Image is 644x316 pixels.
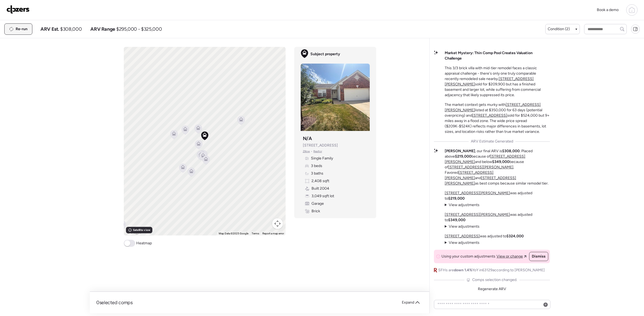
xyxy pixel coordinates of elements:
[472,277,517,283] span: Comps selection changed.
[60,26,82,32] span: $308,000
[310,51,340,57] span: Subject property
[311,171,323,176] span: 3 baths
[506,234,524,238] strong: $324,000
[402,300,414,305] span: Expand
[445,102,550,134] p: The market context gets murky with listed at $350,000 for 63 days (potential overpricing) and sol...
[445,234,524,239] p: was adjusted to
[445,240,479,245] summary: View adjustments
[252,232,259,235] a: Terms (opens in new tab)
[448,196,465,201] strong: $219,000
[303,143,338,148] span: [STREET_ADDRESS]
[125,228,143,235] img: Google
[313,149,322,154] span: Realtor
[136,241,152,246] span: Heatmap
[96,299,133,306] span: 0 selected comps
[455,154,471,159] strong: $219,000
[449,224,479,229] span: View adjustments
[492,159,509,164] strong: $349,000
[40,26,59,32] span: ARV Est.
[532,254,546,259] span: Dismiss
[471,139,513,144] span: ARV Estimate Generated
[448,218,465,222] strong: $349,000
[597,8,619,12] span: Book a demo
[311,163,322,169] span: 3 beds
[311,149,312,154] span: •
[441,254,495,259] span: Using your custom adjustments
[311,178,329,184] span: 2,408 sqft
[472,113,507,118] a: [STREET_ADDRESS]
[311,156,333,161] span: Single Family
[449,203,479,207] span: View adjustments
[478,287,506,291] span: Regenerate ARV
[311,186,329,191] span: Built 2004
[445,202,479,208] summary: View adjustments
[311,201,324,206] span: Garage
[125,228,143,235] a: Open this area in Google Maps (opens a new window)
[311,193,334,199] span: 3,049 sqft lot
[454,268,472,272] span: down 1.4%
[272,218,283,229] button: Map camera controls
[445,190,550,201] p: was adjusted to
[90,26,115,32] span: ARV Range
[449,240,479,245] span: View adjustments
[496,254,526,259] a: View or change
[438,268,545,273] span: SFHs are YoY in 63129 according to [PERSON_NAME]
[133,228,150,232] span: Satellite view
[548,26,570,32] span: Condition (2)
[445,212,550,223] p: was adjusted to
[445,148,550,186] p: , our final ARV is . Placed above because of and below because of . Favored and as best comps bec...
[262,232,284,235] a: Report a map error
[303,135,312,142] h3: N/A
[445,149,475,153] strong: [PERSON_NAME]
[445,170,494,180] a: [STREET_ADDRESS][PERSON_NAME]
[502,149,520,153] strong: $308,000
[116,26,162,32] span: $295,000 - $325,000
[445,234,480,238] a: [STREET_ADDRESS]
[303,149,310,154] span: Zillow
[445,224,479,229] summary: View adjustments
[445,65,550,98] p: This 3/3 brick villa with mid-tier remodel faces a classic appraisal challenge - there's only one...
[16,26,28,32] span: Re-run
[311,209,320,214] span: Brick
[448,165,513,169] a: [STREET_ADDRESS][PERSON_NAME]
[496,254,523,259] span: View or change
[219,232,248,235] span: Map Data ©2025 Google
[6,5,30,14] img: Logo
[445,51,533,61] strong: Market Mystery: Thin Comp Pool Creates Valuation Challenge
[445,191,510,195] a: [STREET_ADDRESS][PERSON_NAME]
[445,212,510,217] a: [STREET_ADDRESS][PERSON_NAME]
